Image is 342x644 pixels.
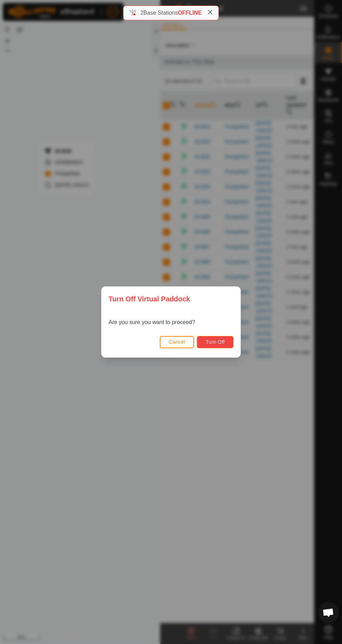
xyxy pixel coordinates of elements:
[169,339,185,345] span: Cancel
[109,318,195,327] p: Are you sure you want to proceed?
[140,10,143,16] span: 2
[318,602,339,623] div: Open chat
[206,339,225,345] span: Turn Off
[160,336,194,348] button: Cancel
[143,10,178,16] span: Base Stations
[178,10,202,16] span: OFFLINE
[197,336,233,348] button: Turn Off
[109,294,190,304] span: Turn Off Virtual Paddock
